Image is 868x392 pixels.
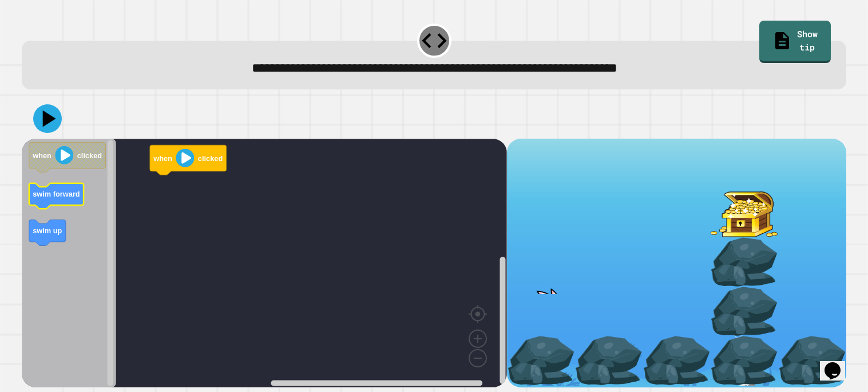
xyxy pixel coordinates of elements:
[33,190,80,198] text: swim forward
[32,151,51,159] text: when
[759,21,831,63] a: Show tip
[153,154,172,162] text: when
[33,226,62,235] text: swim up
[820,346,857,381] iframe: chat widget
[77,151,102,159] text: clicked
[198,154,223,162] text: clicked
[22,139,507,388] div: Blockly Workspace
